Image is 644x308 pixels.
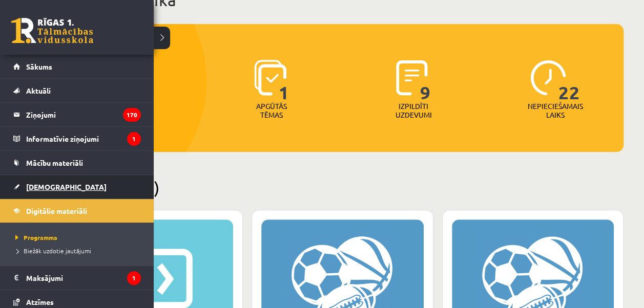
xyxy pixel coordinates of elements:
span: Digitālie materiāli [26,206,87,215]
span: 22 [558,60,580,102]
a: Sākums [13,55,141,78]
legend: Maksājumi [26,266,141,290]
i: 170 [123,108,141,122]
a: Rīgas 1. Tālmācības vidusskola [11,18,93,43]
legend: Ziņojumi [26,103,141,126]
span: 9 [420,60,431,102]
p: Apgūtās tēmas [252,102,292,119]
p: Izpildīti uzdevumi [393,102,433,119]
a: Mācību materiāli [13,151,141,174]
a: Digitālie materiāli [13,199,141,223]
img: icon-completed-tasks-ad58ae20a441b2904462921112bc710f1caf180af7a3daa7317a5a94f2d26646.svg [396,60,428,96]
a: Biežāk uzdotie jautājumi [13,246,143,255]
a: Ziņojumi170 [13,103,141,126]
img: icon-clock-7be60019b62300814b6bd22b8e044499b485619524d84068768e800edab66f18.svg [530,60,566,96]
i: 1 [127,271,141,285]
a: Informatīvie ziņojumi1 [13,127,141,150]
img: icon-learned-topics-4a711ccc23c960034f471b6e78daf4a3bad4a20eaf4de84257b87e66633f6470.svg [254,60,286,96]
a: Aktuāli [13,79,141,102]
i: 1 [127,132,141,146]
span: Atzīmes [26,297,54,306]
span: [DEMOGRAPHIC_DATA] [26,182,107,191]
a: Maksājumi1 [13,266,141,290]
p: Nepieciešamais laiks [528,102,583,119]
a: Programma [13,233,143,242]
span: 1 [279,60,289,102]
h2: Pieejamie (9) [61,178,624,197]
span: Biežāk uzdotie jautājumi [13,247,91,255]
span: Programma [13,233,57,241]
legend: Informatīvie ziņojumi [26,127,141,150]
span: Mācību materiāli [26,158,83,167]
span: Aktuāli [26,86,51,95]
a: [DEMOGRAPHIC_DATA] [13,175,141,199]
span: Sākums [26,62,52,71]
